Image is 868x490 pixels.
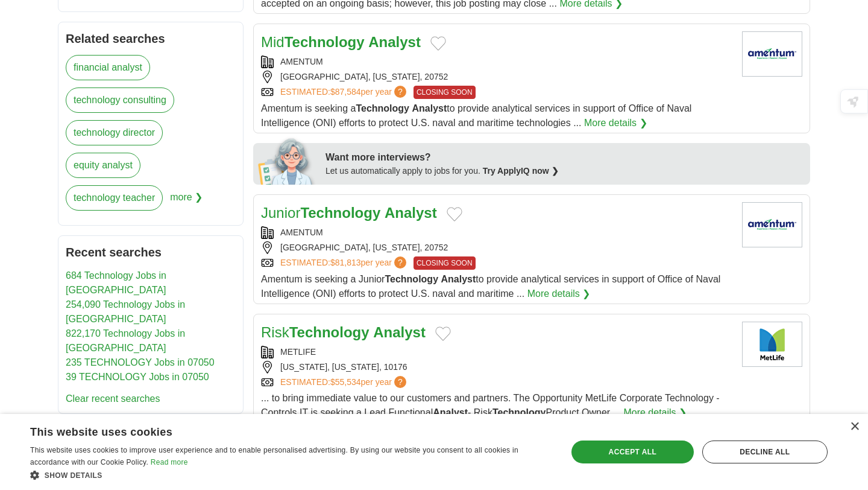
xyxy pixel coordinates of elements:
span: ? [394,86,406,98]
a: More details ❯ [527,287,591,301]
span: $81,813 [330,258,361,267]
div: This website uses cookies [30,421,521,439]
span: ? [394,256,406,269]
span: ? [394,376,406,388]
h2: Recent searches [66,243,236,261]
a: AMENTUM [280,57,323,66]
span: CLOSING SOON [414,256,476,270]
strong: Analyst [433,407,468,418]
a: JuniorTechnology Analyst [261,205,437,221]
a: More details ❯ [623,406,687,420]
span: Amentum is seeking a to provide analytical services in support of Office of Naval Intelligence (O... [261,103,691,128]
span: Amentum is seeking a Junior to provide analytical services in support of Office of Naval Intellig... [261,274,720,299]
a: RiskTechnology Analyst [261,324,426,340]
a: ESTIMATED:$55,534per year? [280,376,409,389]
a: ESTIMATED:$87,584per year? [280,86,409,99]
img: apply-iq-scientist.png [258,136,316,185]
a: technology director [66,120,163,145]
span: $87,584 [330,87,361,97]
strong: Technology [492,407,546,418]
span: ... to bring immediate value to our customers and partners. The Opportunity MetLife Corporate Tec... [261,393,720,418]
a: AMENTUM [280,227,323,237]
a: More details ❯ [584,116,647,130]
div: Decline all [702,441,828,463]
a: ESTIMATED:$81,813per year? [280,256,409,270]
button: Add to favorite jobs [447,207,462,221]
div: Show details [30,469,552,481]
a: METLIFE [280,347,316,357]
strong: Analyst [385,205,437,221]
span: This website uses cookies to improve user experience and to enable personalised advertising. By u... [30,446,518,466]
strong: Technology [385,274,438,284]
img: Amentum logo [742,31,802,77]
button: Add to favorite jobs [430,36,446,51]
span: more ❯ [170,185,203,218]
span: CLOSING SOON [414,86,476,99]
img: Amentum logo [742,202,802,247]
div: [GEOGRAPHIC_DATA], [US_STATE], 20752 [261,71,732,83]
a: MidTechnology Analyst [261,34,421,50]
div: Accept all [571,441,694,463]
div: Want more interviews? [325,150,803,165]
a: equity analyst [66,153,140,178]
strong: Technology [300,205,380,221]
strong: Technology [285,34,365,50]
div: [GEOGRAPHIC_DATA], [US_STATE], 20752 [261,241,732,254]
div: Let us automatically apply to jobs for you. [325,165,803,177]
a: Read more, opens a new window [151,458,188,466]
strong: Technology [356,103,409,113]
div: Close [850,422,859,431]
div: [US_STATE], [US_STATE], 10176 [261,361,732,374]
a: 39 TECHNOLOGY Jobs in 07050 [66,372,209,382]
a: technology consulting [66,87,174,113]
a: 822,170 Technology Jobs in [GEOGRAPHIC_DATA] [66,328,185,353]
a: 235 TECHNOLOGY Jobs in 07050 [66,357,215,367]
strong: Analyst [373,324,426,340]
a: financial analyst [66,55,150,80]
a: Try ApplyIQ now ❯ [483,166,559,176]
img: MetLife logo [742,322,802,367]
a: 254,090 Technology Jobs in [GEOGRAPHIC_DATA] [66,299,185,324]
a: technology teacher [66,185,163,211]
strong: Analyst [368,34,421,50]
button: Add to favorite jobs [435,326,451,341]
strong: Technology [289,324,370,340]
span: Show details [45,471,102,480]
span: $55,534 [330,377,361,387]
strong: Analyst [412,103,447,113]
strong: Analyst [441,274,476,284]
h2: Related searches [66,30,236,48]
a: 684 Technology Jobs in [GEOGRAPHIC_DATA] [66,270,166,295]
a: Clear recent searches [66,393,160,404]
